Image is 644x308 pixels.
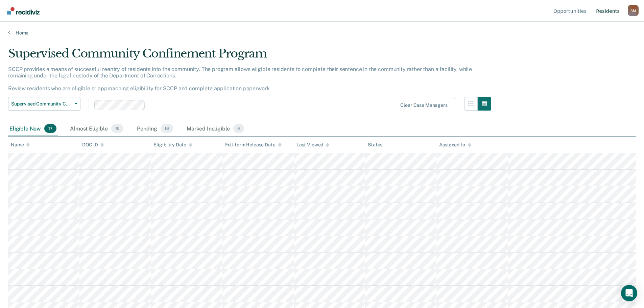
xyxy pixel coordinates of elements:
div: Status [368,142,382,148]
div: Name [11,142,30,148]
span: 10 [111,124,123,133]
div: Almost Eligible10 [69,121,125,136]
span: 0 [233,124,244,133]
div: Marked Ineligible0 [185,121,245,136]
div: Eligible Now17 [8,121,58,136]
div: Open Intercom Messenger [621,285,637,301]
div: Clear case managers [400,102,447,108]
button: Profile dropdown button [628,5,639,16]
button: Supervised Community Confinement Program [8,97,80,111]
div: Assigned to [439,142,471,148]
div: DOC ID [82,142,104,148]
div: A M [628,5,639,16]
div: Eligibility Date [153,142,192,148]
span: Supervised Community Confinement Program [11,101,72,107]
div: Supervised Community Confinement Program [8,47,491,66]
img: Recidiviz [7,7,40,15]
div: Last Viewed [296,142,329,148]
a: Home [8,30,636,36]
span: 16 [161,124,173,133]
div: Full-term Release Date [225,142,282,148]
span: 17 [44,124,56,133]
p: SCCP provides a means of successful reentry of residents into the community. The program allows e... [8,66,472,92]
div: Pending16 [136,121,174,136]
